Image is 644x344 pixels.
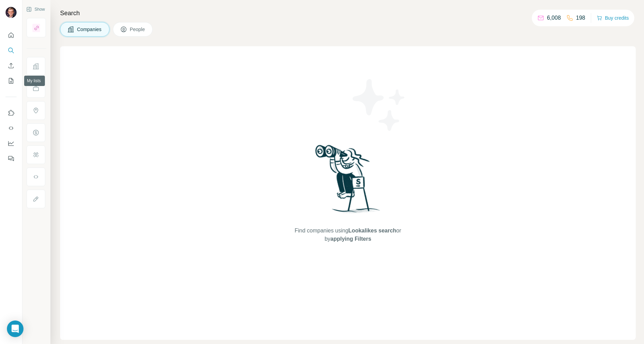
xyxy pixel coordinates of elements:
button: Buy credits [597,13,629,23]
p: 198 [576,14,585,22]
span: applying Filters [330,236,371,242]
button: Use Surfe API [6,122,17,134]
button: Use Surfe on LinkedIn [6,107,17,119]
div: Open Intercom Messenger [7,321,23,337]
span: Lookalikes search [348,228,396,233]
img: Avatar [6,7,17,18]
button: Quick start [6,29,17,41]
span: Find companies using or by [292,227,403,243]
button: Feedback [6,152,17,165]
span: People [130,26,146,33]
button: My lists [6,75,17,87]
button: Dashboard [6,137,17,150]
button: Search [6,44,17,57]
button: Enrich CSV [6,59,17,72]
button: Show [21,4,50,15]
img: Surfe Illustration - Stars [348,74,410,136]
span: Companies [77,26,102,33]
p: 6,008 [547,14,561,22]
h4: Search [60,8,636,18]
img: Surfe Illustration - Woman searching with binoculars [312,143,384,220]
